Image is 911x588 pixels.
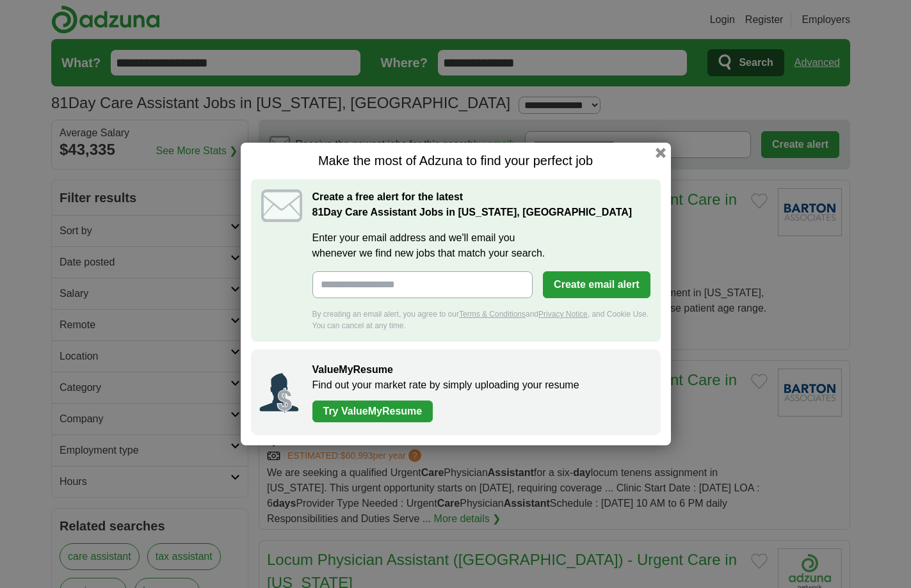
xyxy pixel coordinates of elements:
[251,153,661,169] h1: Make the most of Adzuna to find your perfect job
[312,401,433,422] a: Try ValueMyResume
[312,308,650,331] div: By creating an email alert, you agree to our and , and Cookie Use. You can cancel at any time.
[312,377,648,393] p: Find out your market rate by simply uploading your resume
[312,189,650,220] h2: Create a free alert for the latest
[261,189,302,222] img: icon_email.svg
[312,205,324,220] span: 81
[312,207,633,218] strong: Day Care Assistant Jobs in [US_STATE], [GEOGRAPHIC_DATA]
[312,230,650,261] label: Enter your email address and we'll email you whenever we find new jobs that match your search.
[459,310,526,319] a: Terms & Conditions
[543,271,650,298] button: Create email alert
[312,362,648,377] h2: ValueMyResume
[538,310,588,319] a: Privacy Notice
